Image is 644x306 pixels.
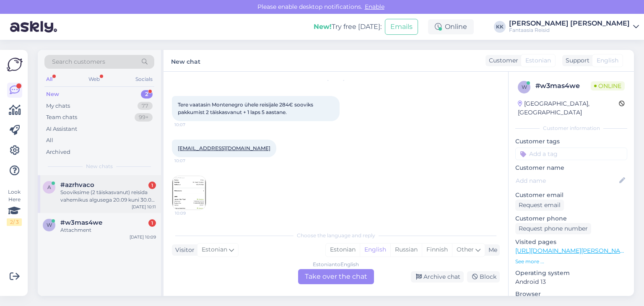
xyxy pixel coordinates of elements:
img: Attachment [172,176,206,210]
div: 1 [148,219,156,227]
span: w [522,84,527,90]
div: Estonian to English [313,261,359,268]
div: 2 [141,90,153,99]
div: All [46,136,53,145]
p: Customer tags [515,137,627,146]
div: Finnish [422,244,452,256]
div: Block [467,271,500,283]
p: Android 13 [515,277,627,286]
div: New [46,90,59,99]
span: Online [591,81,625,91]
div: [GEOGRAPHIC_DATA], [GEOGRAPHIC_DATA] [518,99,619,117]
span: Estonian [525,56,551,65]
div: Web [87,74,101,85]
span: Enable [362,3,387,10]
div: Me [485,246,497,254]
div: 1 [148,182,156,189]
div: AI Assistant [46,125,77,133]
p: Customer name [515,163,627,172]
span: New chats [86,163,113,170]
div: Customer information [515,124,627,132]
span: Other [457,246,474,253]
div: Russian [390,244,422,256]
div: Archive chat [411,271,464,283]
span: Tere vaatasin Montenegro ühele reisijale 284€ sooviks pakkumist 2 täiskasvanut + 1 laps 5 aastane. [178,101,314,115]
div: Socials [134,74,154,85]
div: # w3mas4we [535,81,591,91]
div: Online [428,19,474,34]
span: #w3mas4we [60,219,102,226]
p: Visited pages [515,238,627,246]
input: Add name [516,176,618,185]
span: w [47,222,52,228]
div: Request phone number [515,223,591,234]
span: Estonian [202,245,227,254]
input: Add a tag [515,148,627,160]
div: Archived [46,148,70,156]
p: Customer phone [515,214,627,223]
p: Browser [515,290,627,298]
img: Askly Logo [7,57,23,73]
div: 99+ [135,113,153,122]
div: Look Here [7,188,22,226]
p: Customer email [515,191,627,200]
a: [URL][DOMAIN_NAME][PERSON_NAME] [515,247,631,254]
div: KK [494,21,506,33]
span: Search customers [52,57,105,66]
div: English [360,244,390,256]
div: Take over the chat [298,269,374,284]
label: New chat [171,55,200,66]
div: Visitor [172,246,195,254]
div: [DATE] 10:09 [130,234,156,240]
span: 10:07 [174,158,206,164]
div: 77 [138,102,153,110]
div: All [44,74,54,85]
button: Emails [385,19,418,35]
div: 2 / 3 [7,218,22,226]
div: Try free [DATE]: [314,22,382,32]
div: [DATE] 10:11 [132,204,156,210]
div: My chats [46,102,70,110]
span: #azrhvaco [60,181,94,189]
span: a [47,184,51,190]
div: Customer [486,56,518,65]
div: Sooviksime (2 täiskasvanut) reisida vahemikus algusega 20.09 kuni 30.09. [GEOGRAPHIC_DATA] WORD v... [60,189,156,204]
b: New! [314,23,332,31]
span: 10:07 [174,122,206,128]
div: Estonian [326,244,360,256]
span: 10:09 [175,210,206,216]
span: English [597,56,618,65]
div: [PERSON_NAME] [PERSON_NAME] [509,20,630,27]
div: Request email [515,200,564,211]
div: Choose the language and reply [172,232,500,239]
p: See more ... [515,258,627,265]
p: Operating system [515,269,627,277]
a: [EMAIL_ADDRESS][DOMAIN_NAME] [178,145,270,151]
div: Team chats [46,113,77,122]
div: Attachment [60,226,156,234]
div: Support [562,56,589,65]
div: Fantaasia Reisid [509,27,630,34]
a: [PERSON_NAME] [PERSON_NAME]Fantaasia Reisid [509,20,639,34]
